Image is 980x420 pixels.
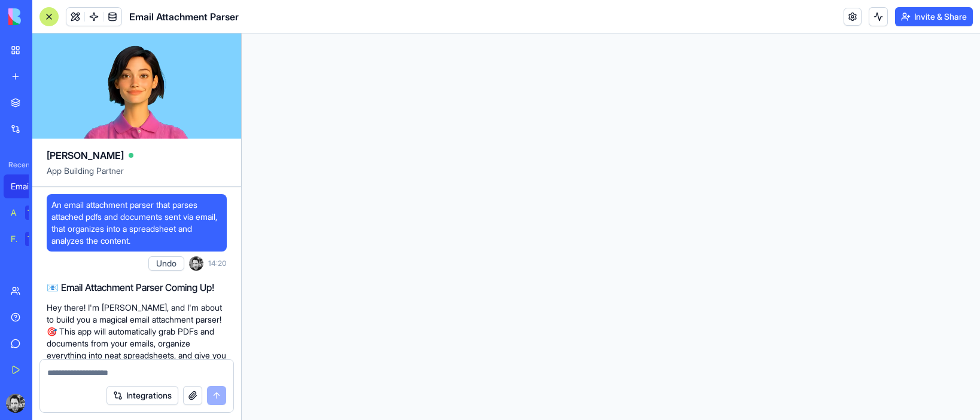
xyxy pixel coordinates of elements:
button: Integrations [106,386,178,405]
span: An email attachment parser that parses attached pdfs and documents sent via email, that organizes... [51,199,222,247]
button: Undo [148,256,184,271]
a: Email Attachment Parser [4,174,51,198]
div: Feedback Form [11,233,17,245]
span: 14:20 [208,259,227,268]
span: Recent [4,160,29,170]
a: Feedback FormTRY [4,227,51,251]
button: Invite & Share [895,7,973,26]
span: App Building Partner [47,165,227,186]
div: TRY [25,206,44,220]
h2: 📧 Email Attachment Parser Coming Up! [47,280,227,295]
div: Email Attachment Parser [11,180,44,192]
img: logo [8,8,83,25]
a: AI Logo GeneratorTRY [4,201,51,225]
img: ACg8ocJxnNiPvxjDDHeqYhtGOwgE5gVenV9rU5pDvdcTV6vaPD513mFLgw=s96-c [189,256,203,271]
span: [PERSON_NAME] [47,148,124,163]
img: ACg8ocJxnNiPvxjDDHeqYhtGOwgE5gVenV9rU5pDvdcTV6vaPD513mFLgw=s96-c [6,394,25,413]
span: Email Attachment Parser [129,10,239,24]
div: AI Logo Generator [11,207,17,219]
div: TRY [25,232,44,246]
p: Hey there! I'm [PERSON_NAME], and I'm about to build you a magical email attachment parser! 🎯 Thi... [47,302,227,373]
